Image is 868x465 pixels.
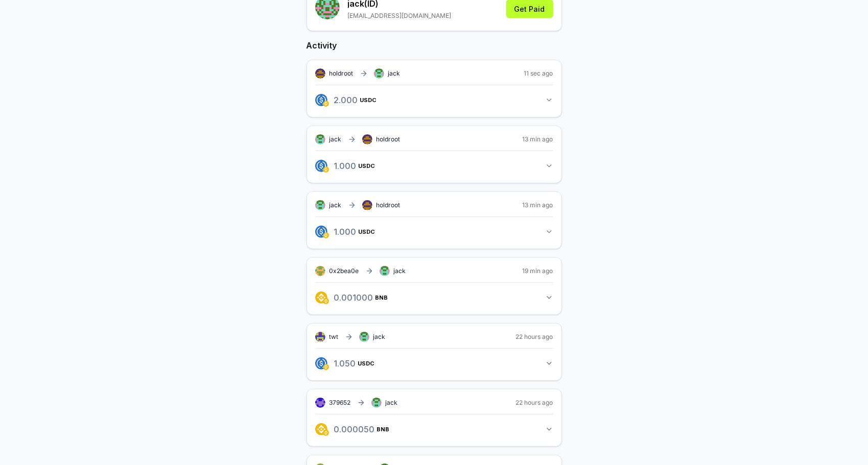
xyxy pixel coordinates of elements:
[323,101,329,107] img: logo.png
[359,163,376,169] span: USDC
[359,229,376,235] span: USDC
[323,298,329,304] img: logo.png
[323,166,329,173] img: logo.png
[315,91,553,109] button: 2.000USDC
[394,267,406,275] span: jack
[323,232,329,238] img: logo.png
[323,364,329,370] img: logo.png
[315,223,553,240] button: 1.000USDC
[330,201,342,209] span: jack
[315,157,553,175] button: 1.000USDC
[377,201,401,209] span: holdroot
[516,333,553,341] span: 22 hours ago
[307,39,562,52] h2: Activity
[524,69,553,78] span: 11 sec ago
[330,399,351,407] span: 379652
[516,399,553,407] span: 22 hours ago
[388,69,401,78] span: jack
[315,291,327,304] img: logo.png
[315,226,327,238] img: logo.png
[376,295,388,301] span: BNB
[315,357,327,370] img: logo.png
[323,430,329,436] img: logo.png
[348,12,452,20] p: [EMAIL_ADDRESS][DOMAIN_NAME]
[315,423,327,435] img: logo.png
[360,97,377,103] span: USDC
[330,135,342,143] span: jack
[377,135,401,143] span: holdroot
[523,267,553,275] span: 19 min ago
[315,94,327,106] img: logo.png
[523,201,553,209] span: 13 min ago
[330,333,339,341] span: twt
[330,267,359,275] span: 0x2bea0e
[523,135,553,143] span: 13 min ago
[373,333,386,341] span: jack
[315,160,327,172] img: logo.png
[315,355,553,372] button: 1.050USDC
[315,421,553,438] button: 0.000050BNB
[315,289,553,306] button: 0.001000BNB
[330,69,354,78] span: holdroot
[386,399,398,407] span: jack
